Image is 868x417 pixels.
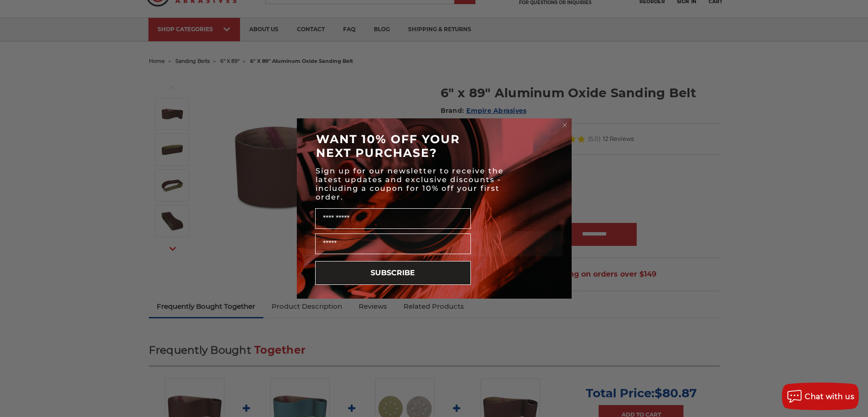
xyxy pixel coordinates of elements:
[315,261,471,285] button: SUBSCRIBE
[316,167,504,201] span: Sign up for our newsletter to receive the latest updates and exclusive discounts - including a co...
[316,132,460,160] span: WANT 10% OFF YOUR NEXT PURCHASE?
[560,121,569,130] button: Close dialog
[782,383,859,410] button: Chat with us
[805,392,854,401] span: Chat with us
[315,234,471,254] input: Email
